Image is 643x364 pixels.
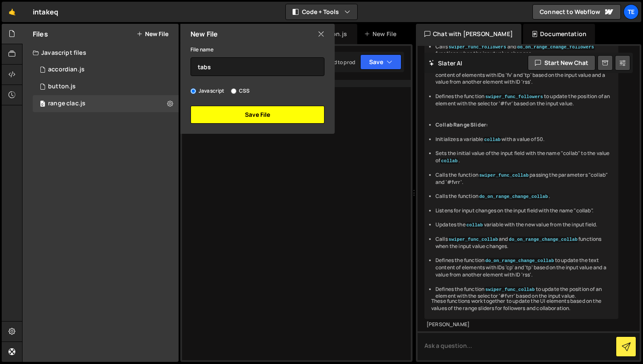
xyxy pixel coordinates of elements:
[231,88,236,94] input: CSS
[532,4,621,20] a: Connect to Webflow
[435,43,612,58] li: Calls and functions when the input value changes.
[484,258,555,264] code: do_on_range_change_collab
[33,7,58,17] div: intakeq
[427,321,616,328] div: [PERSON_NAME]
[191,57,324,76] input: Name
[416,24,521,44] div: Chat with [PERSON_NAME]
[33,61,179,78] div: 13792/43755.js
[191,106,324,124] button: Save File
[440,158,458,164] code: collab
[528,55,595,71] button: Start new chat
[33,29,48,39] h2: Files
[191,88,196,94] input: Javascript
[360,54,401,70] button: Save
[508,237,579,243] code: do_on_range_change_collab
[191,29,218,39] h2: New File
[48,66,85,73] div: accordian.js
[448,44,507,50] code: swiper_func_followers
[23,44,179,61] div: Javascript files
[484,94,544,100] code: swiper_func_followers
[364,30,400,38] div: New File
[435,65,612,86] li: Defines the function to update the text content of elements with IDs 'fv' and 'tp' based on the i...
[466,222,484,228] code: collab
[48,83,76,90] div: button.js
[478,172,529,178] code: swiper_func_collab
[435,207,612,214] li: Listens for input changes on the input field with the name "collab".
[33,78,179,95] div: 13792/34965.js
[435,93,612,107] li: Defines the function to update the position of an element with the selector '#fvr' based on the i...
[448,237,499,243] code: swiper_func_collab
[48,100,85,107] div: range clac.js
[435,172,612,186] li: Calls the function passing the parameters "collab" and '#fvrr'.
[286,4,357,20] button: Code + Tools
[484,287,535,293] code: swiper_func_collab
[523,24,595,44] div: Documentation
[484,137,502,143] code: collab
[40,101,45,108] span: 0
[137,31,168,37] button: New File
[231,87,250,95] label: CSS
[429,59,463,67] h2: Slater AI
[33,95,179,112] div: 13792/43766.js
[435,286,612,300] li: Defines the function to update the position of an element with the selector '#fvrr' based on the ...
[435,221,612,229] li: Updates the variable with the new value from the input field.
[623,4,639,20] a: Te
[435,121,488,128] strong: Collab Range Slider:
[435,257,612,278] li: Defines the function to update the text content of elements with IDs 'cp' and 'tp' based on the i...
[435,193,612,200] li: Calls the function .
[191,45,213,54] label: File name
[516,44,595,50] code: do_on_range_change_followers
[435,236,612,250] li: Calls and functions when the input value changes.
[435,150,612,164] li: Sets the initial value of the input field with the name "collab" to the value of .
[2,2,23,22] a: 🤙
[191,87,225,95] label: Javascript
[478,194,549,200] code: do_on_range_change_collab
[435,136,612,143] li: Initializes a variable with a value of 50.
